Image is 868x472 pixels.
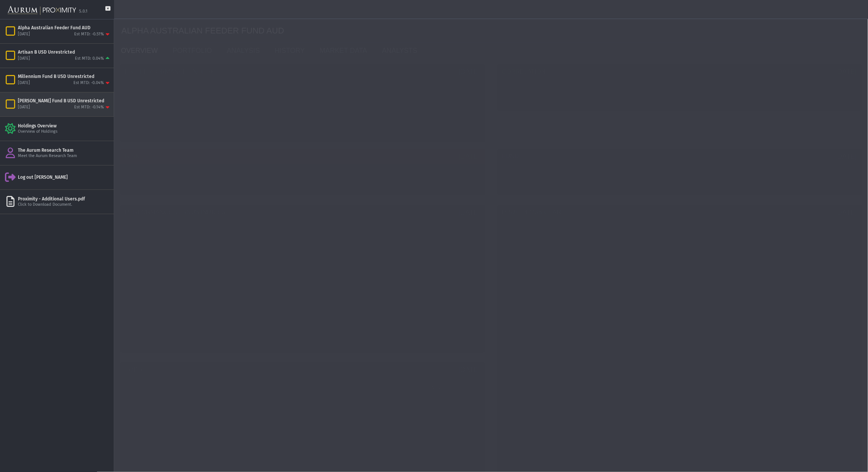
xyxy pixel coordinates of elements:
[458,152,480,161] div: [DATE]
[126,97,188,103] div: MTD
[502,182,565,188] div: UNDERLYING FUNDS
[464,383,479,394] label: Ret
[502,166,565,182] div: 32
[196,83,229,94] span: -0.51%
[115,43,167,58] a: OVERVIEW
[458,67,480,76] div: [DATE]
[405,97,468,103] div: CAR
[502,97,565,103] div: CORR. TO EQUITIES
[835,152,857,161] div: [DATE]
[18,73,111,79] div: Millennium Fund B USD Unrestricted
[427,383,445,394] label: Alloc
[335,97,398,103] div: TOTAL RETURN
[445,383,465,394] label: Attrib
[376,43,426,58] a: ANALYSTS
[167,43,221,58] a: PORTFOLIO
[405,182,468,188] div: % UP MONTHS
[196,166,258,182] div: 2.28
[497,205,862,219] div: PROFIT/LOSS CHART
[18,196,111,202] div: Proximity - Additional Users.pdf
[196,182,258,188] div: [PERSON_NAME] RATIO
[642,97,705,103] div: BETA TO EQUITIES
[18,147,111,153] div: The Aurum Research Team
[405,81,468,97] div: 6.50%
[18,129,111,135] div: Overview of Holdings
[458,365,480,374] div: [DATE]
[126,129,188,135] div: NAV PER SHARE
[335,81,398,97] div: 11.07%
[120,64,485,79] div: EST. PERFORMANCE
[18,98,111,104] div: [PERSON_NAME] Fund B USD Unrestricted
[712,81,775,97] div: -0.03
[712,97,775,103] div: BETA TO BONDS
[265,97,328,103] div: YTD
[18,25,111,31] div: Alpha Australian Feeder Fund AUD
[642,166,706,182] div: Macro
[75,56,104,62] div: Est MTD: 0.04%
[126,182,188,188] div: [PERSON_NAME] RATIO
[642,81,705,97] div: 0.04
[265,166,328,182] div: 0.95%
[121,19,862,43] div: ALPHA AUSTRALIAN FEEDER FUND AUD
[572,182,635,188] div: NET ASSET VALUE
[221,43,269,58] a: ANALYSIS
[18,56,30,62] div: [DATE]
[18,80,30,86] div: [DATE]
[335,182,398,188] div: VOLATILITY
[8,2,76,19] img: Aurum-Proximity%20white.svg
[73,80,104,86] div: Est MTD: -0.04%
[572,97,635,103] div: CORR. TO BONDS
[187,68,210,75] a: Notice
[265,182,328,188] div: DOWNSIDE DEV.
[120,205,485,219] div: PERFORMANCE VERSUS INDICES
[120,362,485,377] div: TOP 5
[18,174,111,180] div: Log out [PERSON_NAME]
[126,83,159,94] span: -0.51%
[18,153,111,159] div: Meet the Aurum Research Team
[265,81,328,97] div: 3.74%
[642,182,706,188] div: TOP STRATEGY (BY ATTRIB.)
[314,43,376,58] a: MARKET DATA
[18,49,111,55] div: Artisan B USD Unrestricted
[18,123,111,129] div: Holdings Overview
[835,208,857,217] div: [DATE]
[18,105,30,110] div: [DATE]
[335,166,398,182] div: 2.11%
[126,166,188,182] div: 1.04
[502,83,523,94] span: 0.21
[497,64,862,79] div: CORRELATION
[74,32,104,37] div: Est MTD: -0.51%
[187,68,213,76] div: Notice
[572,81,635,97] div: -0.11
[269,43,314,58] a: HISTORY
[405,166,468,182] div: 84.21%
[835,67,857,76] div: [DATE]
[74,105,104,110] div: Est MTD: -0.14%
[79,9,87,14] div: 5.0.1
[120,149,485,164] div: RISK
[497,149,862,164] div: FUND
[126,113,188,129] div: AUD111.07
[458,208,480,217] div: [DATE]
[572,166,635,182] div: $51m
[18,202,111,208] div: Click to Download Document.
[18,32,30,37] div: [DATE]
[196,97,258,103] div: QTD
